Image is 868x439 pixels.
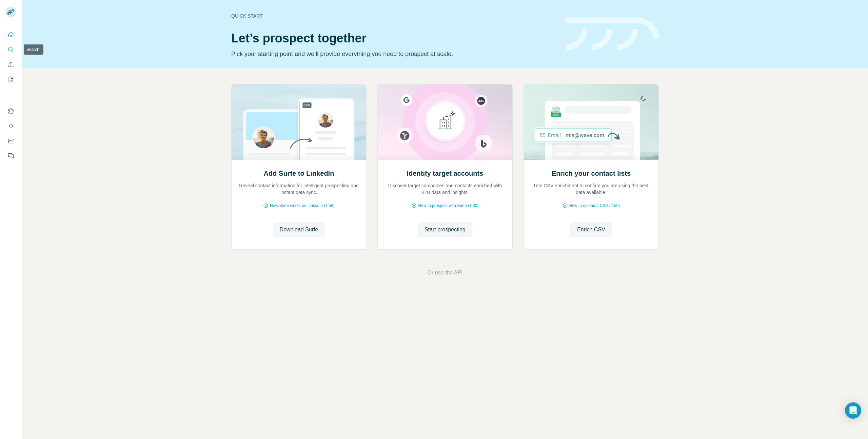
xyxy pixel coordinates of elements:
[531,182,652,196] p: Use CSV enrichment to confirm you are using the best data available.
[5,135,16,147] button: Dashboard
[5,28,16,41] button: Quick start
[418,222,472,237] button: Start prospecting
[270,203,335,209] span: How Surfe works on LinkedIn (1:58)
[231,49,558,59] p: Pick your starting point and we’ll provide everything you need to prospect at scale.
[5,43,16,56] button: Search
[418,203,478,209] span: How to prospect with Surfe (1:30)
[231,32,558,45] h1: Let’s prospect together
[238,182,359,196] p: Reveal contact information for intelligent prospecting and instant data sync.
[552,169,631,178] h2: Enrich your contact lists
[566,18,659,51] img: banner
[570,222,612,237] button: Enrich CSV
[407,169,484,178] h2: Identify target accounts
[231,84,367,160] img: Add Surfe to LinkedIn
[384,182,506,196] p: Discover target companies and contacts enriched with B2B data and insights.
[377,84,513,160] img: Identify target accounts
[524,84,659,160] img: Enrich your contact lists
[280,226,318,234] span: Download Surfe
[5,105,16,117] button: Use Surfe on LinkedIn
[427,269,462,277] button: Or use the API
[231,13,558,19] div: Quick start
[577,226,605,234] span: Enrich CSV
[425,226,466,234] span: Start prospecting
[264,169,334,178] h2: Add Surfe to LinkedIn
[5,73,16,85] button: My lists
[5,58,16,71] button: Enrich CSV
[5,120,16,132] button: Use Surfe API
[845,402,861,419] div: Open Intercom Messenger
[5,150,16,162] button: Feedback
[569,203,620,209] span: How to upload a CSV (2:59)
[273,222,325,237] button: Download Surfe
